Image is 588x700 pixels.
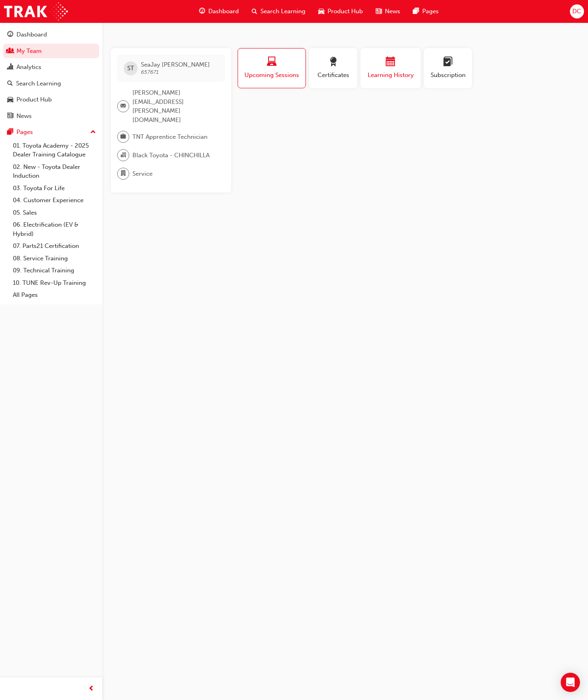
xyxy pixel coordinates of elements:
span: people-icon [7,48,13,55]
span: SeaJay [PERSON_NAME] [141,61,210,68]
div: Dashboard [16,30,47,39]
button: Subscription [424,48,472,88]
span: prev-icon [88,684,94,694]
span: DC [572,7,581,16]
a: 10. TUNE Rev-Up Training [10,277,99,289]
span: calendar-icon [386,57,395,68]
a: guage-iconDashboard [193,3,245,20]
div: News [16,112,32,121]
span: news-icon [376,6,382,16]
span: guage-icon [199,6,205,16]
span: Upcoming Sessions [244,71,299,80]
a: 01. Toyota Academy - 2025 Dealer Training Catalogue [10,140,99,161]
span: [PERSON_NAME][EMAIL_ADDRESS][PERSON_NAME][DOMAIN_NAME] [132,88,218,124]
button: DashboardMy TeamAnalyticsSearch LearningProduct HubNews [3,26,99,125]
span: briefcase-icon [120,132,126,142]
a: 06. Electrification (EV & Hybrid) [10,219,99,240]
span: Product Hub [328,7,363,16]
img: Trak [4,2,68,20]
a: 02. New - Toyota Dealer Induction [10,161,99,182]
span: department-icon [120,168,126,179]
div: Search Learning [16,79,61,88]
a: search-iconSearch Learning [245,3,312,20]
a: 08. Service Training [10,252,99,265]
div: Analytics [16,63,41,72]
a: Product Hub [3,92,99,107]
span: news-icon [7,113,13,120]
button: Pages [3,125,99,140]
span: search-icon [7,80,13,87]
a: 03. Toyota For Life [10,182,99,195]
button: Upcoming Sessions [238,48,306,88]
span: guage-icon [7,31,13,39]
span: up-icon [90,127,96,138]
button: Certificates [309,48,357,88]
span: pages-icon [7,129,13,136]
a: pages-iconPages [407,3,445,20]
a: car-iconProduct Hub [312,3,369,20]
span: TNT Apprentice Technician [132,132,208,142]
span: organisation-icon [120,150,126,160]
a: All Pages [10,289,99,301]
div: Open Intercom Messenger [561,673,580,692]
span: award-icon [328,57,338,68]
span: News [385,7,400,16]
span: Black Toyota - CHINCHILLA [132,151,210,160]
a: 07. Parts21 Certification [10,240,99,252]
a: news-iconNews [369,3,407,20]
span: chart-icon [7,64,13,71]
span: Certificates [315,71,351,80]
span: car-icon [318,6,324,16]
span: search-icon [252,6,257,16]
button: Learning History [360,48,421,88]
span: 657671 [141,69,159,75]
span: pages-icon [413,6,419,16]
span: car-icon [7,96,13,103]
span: ST [127,64,134,73]
span: Pages [422,7,439,16]
a: Search Learning [3,76,99,91]
a: My Team [3,44,99,59]
span: Learning History [366,71,415,80]
a: 09. Technical Training [10,264,99,277]
a: 05. Sales [10,207,99,219]
button: DC [570,4,584,18]
div: Product Hub [16,95,52,104]
span: Subscription [430,71,466,80]
span: Dashboard [208,7,239,16]
span: laptop-icon [267,57,277,68]
div: Pages [16,128,33,137]
span: email-icon [120,101,126,112]
span: Search Learning [260,7,305,16]
a: News [3,109,99,124]
a: 04. Customer Experience [10,194,99,207]
a: Dashboard [3,27,99,42]
span: Service [132,169,153,179]
a: Analytics [3,60,99,75]
span: learningplan-icon [443,57,453,68]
